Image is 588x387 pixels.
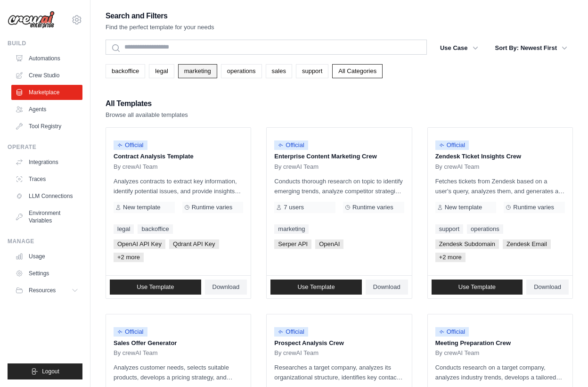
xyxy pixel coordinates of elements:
[435,239,499,249] span: Zendesk Subdomain
[8,40,82,47] div: Build
[169,239,219,249] span: Qdrant API Key
[11,249,82,264] a: Usage
[212,283,240,291] span: Download
[332,64,383,78] a: All Categories
[137,283,174,291] span: Use Template
[11,51,82,66] a: Automations
[435,253,465,262] span: +2 more
[373,283,400,291] span: Download
[114,176,243,196] p: Analyzes contracts to extract key information, identify potential issues, and provide insights fo...
[445,204,482,211] span: New template
[178,64,217,78] a: marketing
[274,152,404,161] p: Enterprise Content Marketing Crew
[435,140,469,150] span: Official
[274,338,404,348] p: Prospect Analysis Crew
[434,40,484,57] button: Use Case
[11,283,82,298] button: Resources
[467,224,503,234] a: operations
[8,143,82,151] div: Operate
[106,64,145,78] a: backoffice
[435,224,463,234] a: support
[221,64,262,78] a: operations
[114,253,144,262] span: +2 more
[366,280,408,295] a: Download
[114,349,158,357] span: By crewAI Team
[114,338,243,348] p: Sales Offer Generator
[123,204,160,211] span: New template
[110,280,201,295] a: Use Template
[435,176,565,196] p: Fetches tickets from Zendesk based on a user's query, analyzes them, and generates a summary. Out...
[266,64,292,78] a: sales
[106,97,188,110] h2: All Templates
[138,224,172,234] a: backoffice
[11,189,82,204] a: LLM Connections
[149,64,174,78] a: legal
[274,349,318,357] span: By crewAI Team
[284,204,304,211] span: 7 users
[29,287,56,294] span: Resources
[297,283,335,291] span: Use Template
[274,176,404,196] p: Conducts thorough research on topic to identify emerging trends, analyze competitor strategies, a...
[114,140,147,150] span: Official
[114,327,147,337] span: Official
[296,64,328,78] a: support
[274,327,308,337] span: Official
[352,204,393,211] span: Runtime varies
[274,362,404,382] p: Researches a target company, analyzes its organizational structure, identifies key contacts, and ...
[315,239,343,249] span: OpenAI
[11,68,82,83] a: Crew Studio
[274,224,309,234] a: marketing
[435,349,480,357] span: By crewAI Team
[526,280,569,295] a: Download
[274,140,308,150] span: Official
[435,338,565,348] p: Meeting Preparation Crew
[11,206,82,228] a: Environment Variables
[435,327,469,337] span: Official
[114,152,243,161] p: Contract Analysis Template
[274,239,311,249] span: Serper API
[534,283,561,291] span: Download
[435,362,565,382] p: Conducts research on a target company, analyzes industry trends, develops a tailored sales strate...
[114,163,158,171] span: By crewAI Team
[270,280,362,295] a: Use Template
[106,9,214,23] h2: Search and Filters
[11,85,82,100] a: Marketplace
[432,280,523,295] a: Use Template
[513,204,554,211] span: Runtime varies
[11,266,82,281] a: Settings
[106,23,214,32] p: Find the perfect template for your needs
[205,280,247,295] a: Download
[8,11,55,29] img: Logo
[106,110,188,120] p: Browse all available templates
[11,172,82,187] a: Traces
[114,362,243,382] p: Analyzes customer needs, selects suitable products, develops a pricing strategy, and creates a co...
[114,239,165,249] span: OpenAI API Key
[435,152,565,161] p: Zendesk Ticket Insights Crew
[458,283,496,291] span: Use Template
[435,163,480,171] span: By crewAI Team
[42,368,59,375] span: Logout
[8,363,82,379] button: Logout
[11,119,82,134] a: Tool Registry
[8,238,82,245] div: Manage
[11,155,82,170] a: Integrations
[114,224,134,234] a: legal
[274,163,318,171] span: By crewAI Team
[11,102,82,117] a: Agents
[192,204,233,211] span: Runtime varies
[503,239,551,249] span: Zendesk Email
[490,40,573,57] button: Sort By: Newest First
